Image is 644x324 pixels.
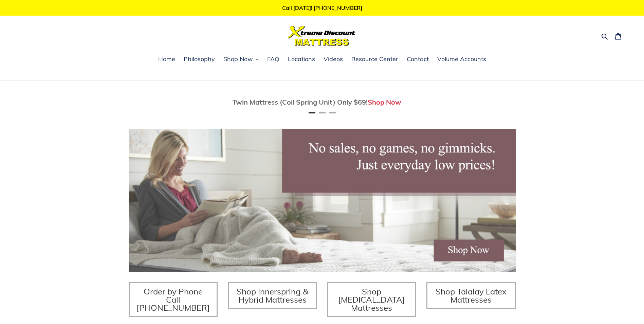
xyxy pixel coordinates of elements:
a: Locations [284,54,318,65]
img: Xtreme Discount Mattress [288,26,356,46]
button: Page 1 [309,112,315,113]
a: FAQ [264,54,283,65]
a: Shop Innerspring & Hybrid Mattresses [228,282,317,309]
span: Volume Accounts [437,55,486,63]
span: Shop [MEDICAL_DATA] Mattresses [338,286,405,313]
button: Page 3 [329,112,336,113]
a: Shop Now [368,98,401,106]
a: Shop Talalay Latex Mattresses [426,282,516,309]
span: FAQ [267,55,279,63]
a: Contact [403,54,432,65]
span: Order by Phone Call [PHONE_NUMBER] [136,286,210,313]
a: Volume Accounts [434,54,490,65]
span: Videos [324,55,343,63]
span: Home [158,55,175,63]
a: Home [155,54,179,65]
a: Order by Phone Call [PHONE_NUMBER] [129,282,218,317]
a: Videos [320,54,346,65]
button: Page 2 [319,112,326,113]
span: Philosophy [184,55,215,63]
span: Twin Mattress (Coil Spring Unit) Only $69! [233,98,368,106]
img: herobannermay2022-1652879215306_1200x.jpg [129,129,516,272]
span: Shop Talalay Latex Mattresses [436,286,507,305]
span: Shop Now [223,55,253,63]
span: Resource Center [351,55,398,63]
a: Shop [MEDICAL_DATA] Mattresses [327,282,417,317]
a: Resource Center [348,54,402,65]
span: Locations [288,55,315,63]
a: Philosophy [180,54,218,65]
span: Contact [407,55,429,63]
button: Shop Now [220,54,262,65]
span: Shop Innerspring & Hybrid Mattresses [237,286,308,305]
